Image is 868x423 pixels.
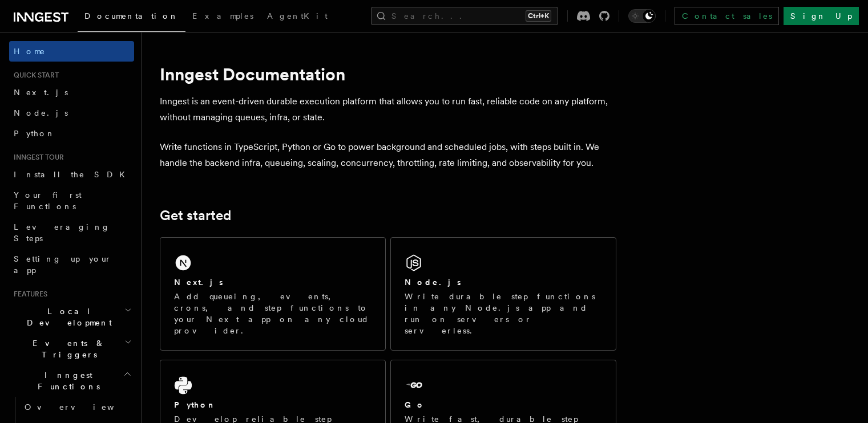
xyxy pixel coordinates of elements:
[20,397,134,417] a: Overview
[390,237,616,351] a: Node.jsWrite durable step functions in any Node.js app and run on servers or serverless.
[160,237,386,351] a: Next.jsAdd queueing, events, crons, and step functions to your Next app on any cloud provider.
[14,88,68,97] span: Next.js
[405,276,461,288] h2: Node.js
[14,190,82,211] span: Your first Functions
[174,291,372,336] p: Add queueing, events, crons, and step functions to your Next app on any cloud provider.
[25,402,142,412] span: Overview
[160,139,616,171] p: Write functions in TypeScript, Python or Go to power background and scheduled jobs, with steps bu...
[267,11,328,21] span: AgentKit
[526,10,551,22] kbd: Ctrl+K
[9,82,134,103] a: Next.js
[9,153,64,162] span: Inngest tour
[9,333,134,365] button: Events & Triggers
[174,399,216,410] h2: Python
[9,71,59,80] span: Quick start
[405,399,425,410] h2: Go
[14,46,46,57] span: Home
[9,164,134,185] a: Install the SDK
[405,291,602,336] p: Write durable step functions in any Node.js app and run on servers or serverless.
[14,108,68,117] span: Node.js
[9,185,134,217] a: Your first Functions
[9,369,123,392] span: Inngest Functions
[160,93,616,125] p: Inngest is an event-driven durable execution platform that allows you to run fast, reliable code ...
[9,337,124,360] span: Events & Triggers
[9,290,47,299] span: Features
[174,276,223,288] h2: Next.js
[9,217,134,249] a: Leveraging Steps
[160,64,616,84] h1: Inngest Documentation
[192,11,253,21] span: Examples
[160,208,231,223] a: Get started
[9,301,134,333] button: Local Development
[9,103,134,123] a: Node.js
[78,3,185,32] a: Documentation
[14,129,55,138] span: Python
[371,7,558,25] button: Search...Ctrl+K
[9,41,134,62] a: Home
[14,170,132,179] span: Install the SDK
[9,365,134,397] button: Inngest Functions
[260,3,334,31] a: AgentKit
[84,11,179,21] span: Documentation
[675,7,779,25] a: Contact sales
[784,7,859,25] a: Sign Up
[9,306,124,328] span: Local Development
[185,3,260,31] a: Examples
[9,123,134,144] a: Python
[9,249,134,280] a: Setting up your app
[14,254,112,275] span: Setting up your app
[628,9,656,23] button: Toggle dark mode
[14,222,110,243] span: Leveraging Steps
